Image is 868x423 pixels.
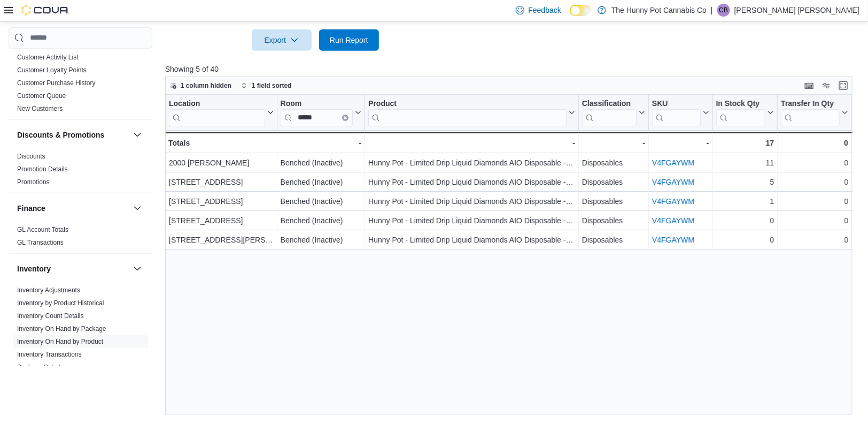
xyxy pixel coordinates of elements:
div: Product [368,99,567,109]
a: Customer Purchase History [17,79,96,86]
div: 0 [781,195,848,208]
button: Finance [17,202,129,213]
div: [STREET_ADDRESS] [169,214,274,227]
button: Run Report [319,29,379,51]
a: V4FGAYWM [652,158,694,167]
button: Transfer In Qty [781,99,848,126]
img: Cova [21,5,69,16]
div: Disposables [582,176,645,188]
div: Disposables [582,233,645,246]
div: - [280,137,361,149]
div: Benched (Inactive) [280,156,361,169]
a: V4FGAYWM [652,178,694,186]
span: Run Report [330,35,368,46]
a: GL Transactions [17,238,64,246]
span: GL Account Totals [17,225,68,233]
div: - [652,137,709,149]
a: Inventory On Hand by Package [17,324,106,332]
div: 0 [716,233,774,246]
a: Promotions [17,178,50,185]
a: Customer Activity List [17,53,79,61]
div: Customer [9,50,152,119]
h3: Discounts & Promotions [17,129,104,140]
div: Disposables [582,156,645,169]
div: 0 [781,156,848,169]
a: Inventory Adjustments [17,286,80,293]
a: GL Account Totals [17,225,68,233]
span: Inventory Count Details [17,311,84,320]
button: Clear input [342,114,348,120]
div: 1 [716,195,774,208]
span: Inventory On Hand by Product [17,337,103,345]
button: Inventory [131,262,144,275]
div: 11 [716,156,774,169]
span: CB [719,4,728,17]
div: 0 [781,214,848,227]
div: 0 [781,233,848,246]
div: In Stock Qty [716,99,765,126]
button: Product [368,99,575,126]
div: - [582,137,645,149]
p: Showing 5 of 40 [165,64,859,74]
div: - [368,137,575,149]
div: Benched (Inactive) [280,195,361,208]
span: Inventory by Product Historical [17,298,104,307]
a: Inventory Count Details [17,312,84,319]
div: Room [280,99,352,126]
p: | [711,4,713,17]
div: 2000 [PERSON_NAME] [169,156,274,169]
div: Classification [582,99,637,109]
div: Benched (Inactive) [280,176,361,188]
div: 0 [781,137,848,149]
div: Room [280,99,352,109]
button: Enter fullscreen [837,79,850,92]
button: Export [252,29,312,51]
div: SKU URL [652,99,701,126]
span: Promotion Details [17,164,68,173]
span: Customer Queue [17,91,66,100]
button: Display options [820,79,833,92]
h3: Inventory [17,263,51,274]
div: Hunny Pot - Limited Drip Liquid Diamonds AIO Disposable - 1g [368,156,575,169]
a: Promotion Details [17,165,68,172]
div: Hunny Pot - Limited Drip Liquid Diamonds AIO Disposable - 1g [368,233,575,246]
span: Customer Activity List [17,52,79,61]
a: V4FGAYWM [652,236,694,244]
div: Hunny Pot - Limited Drip Liquid Diamonds AIO Disposable - 1g [368,214,575,227]
span: GL Transactions [17,238,64,246]
button: Keyboard shortcuts [803,79,816,92]
span: Feedback [529,5,561,16]
span: Customer Purchase History [17,78,96,87]
button: Classification [582,99,645,126]
div: Disposables [582,195,645,208]
div: Hunny Pot - Limited Drip Liquid Diamonds AIO Disposable - 1g [368,195,575,208]
div: In Stock Qty [716,99,765,109]
span: Inventory Adjustments [17,285,80,294]
div: Benched (Inactive) [280,233,361,246]
div: Discounts & Promotions [9,149,152,192]
span: Inventory On Hand by Package [17,324,106,333]
a: Package Details [17,363,64,371]
span: Customer Loyalty Points [17,65,87,74]
div: Finance [9,223,152,253]
div: Transfer In Qty [781,99,840,126]
div: Classification [582,99,637,126]
a: New Customers [17,104,63,112]
span: Promotions [17,177,50,186]
div: [STREET_ADDRESS] [169,195,274,208]
button: Discounts & Promotions [17,129,129,140]
div: [STREET_ADDRESS] [169,176,274,188]
div: 0 [716,214,774,227]
button: 1 column hidden [166,79,236,92]
input: Dark Mode [570,5,592,16]
button: Location [169,99,274,126]
span: 1 field sorted [252,81,292,90]
div: Cameron Brown [717,4,730,17]
button: Finance [131,201,144,214]
span: Export [258,29,305,51]
a: Discounts [17,152,45,160]
div: 17 [716,137,774,149]
a: Inventory Transactions [17,350,82,358]
span: Discounts [17,152,45,160]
